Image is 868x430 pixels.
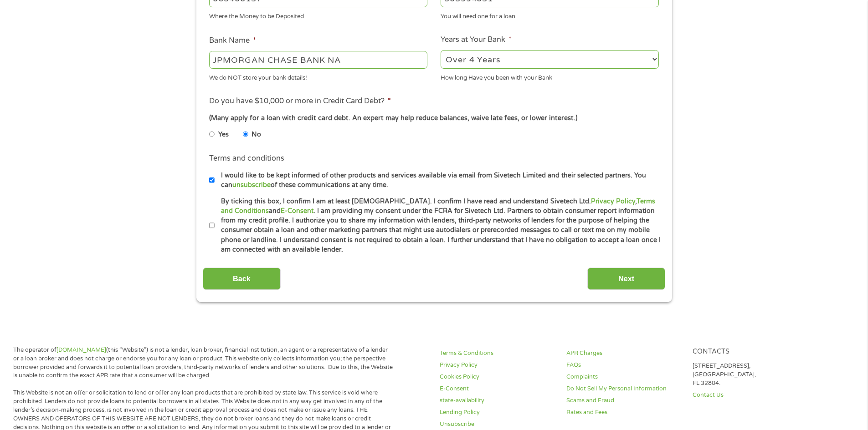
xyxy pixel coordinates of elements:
[281,207,313,215] a: E-Consent
[693,391,808,400] a: Contact Us
[441,35,512,45] label: Years at Your Bank
[440,420,555,429] a: Unsubscribe
[566,396,682,405] a: Scams and Fraud
[440,396,555,405] a: state-availability
[591,197,635,205] a: Privacy Policy
[566,408,682,417] a: Rates and Fees
[566,361,682,369] a: FAQs
[209,113,658,123] div: (Many apply for a loan with credit card debt. An expert may help reduce balances, waive late fees...
[587,268,665,290] input: Next
[218,130,229,140] label: Yes
[440,373,555,381] a: Cookies Policy
[209,36,256,46] label: Bank Name
[440,349,555,358] a: Terms & Conditions
[693,362,808,388] p: [STREET_ADDRESS], [GEOGRAPHIC_DATA], FL 32804.
[693,348,808,356] h4: Contacts
[566,373,682,381] a: Complaints
[566,349,682,358] a: APR Charges
[441,70,659,82] div: How long Have you been with your Bank
[440,361,555,369] a: Privacy Policy
[56,346,106,354] a: [DOMAIN_NAME]
[209,154,284,163] label: Terms and conditions
[13,346,393,380] p: The operator of (this “Website”) is not a lender, loan broker, financial institution, an agent or...
[441,9,659,21] div: You will need one for a loan.
[209,70,427,82] div: We do NOT store your bank details!
[440,408,555,417] a: Lending Policy
[566,384,682,393] a: Do Not Sell My Personal Information
[203,268,281,290] input: Back
[440,384,555,393] a: E-Consent
[215,171,662,190] label: I would like to be kept informed of other products and services available via email from Sivetech...
[209,96,391,106] label: Do you have $10,000 or more in Credit Card Debt?
[215,197,662,255] label: By ticking this box, I confirm I am at least [DEMOGRAPHIC_DATA]. I confirm I have read and unders...
[209,9,427,21] div: Where the Money to be Deposited
[252,130,261,140] label: No
[232,181,271,189] a: unsubscribe
[221,197,655,215] a: Terms and Conditions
